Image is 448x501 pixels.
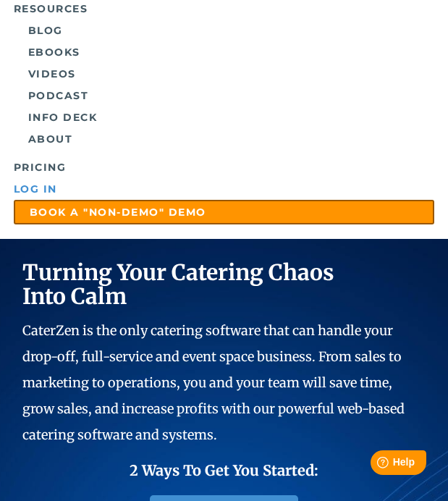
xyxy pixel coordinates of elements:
[22,322,405,443] span: CaterZen is the only catering software that can handle your drop-off, full-service and event spac...
[22,258,334,310] span: Turning Your Catering Chaos Into Calm
[130,461,318,479] span: 2 Ways To Get You Started:
[14,20,435,41] a: Blog
[14,178,435,200] a: Log in
[14,63,435,85] a: Videos
[319,445,432,485] iframe: Help widget launcher
[14,85,435,106] a: Podcast
[14,200,435,224] a: Book a "Non-Demo" Demo
[14,106,435,128] a: Info Deck
[14,156,435,178] a: Pricing
[14,41,435,63] a: eBooks
[14,128,435,150] a: About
